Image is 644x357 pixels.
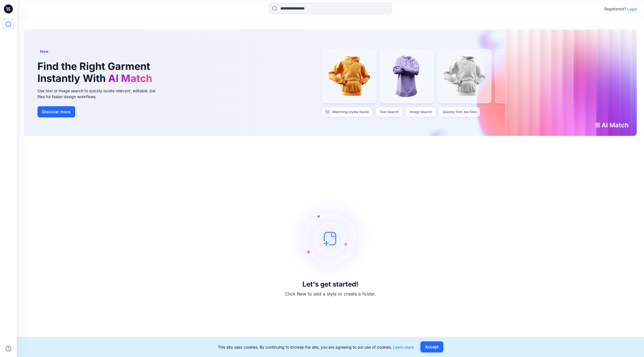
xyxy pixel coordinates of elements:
[302,280,358,288] h3: Let's get started!
[627,6,637,12] p: Login
[285,290,376,297] p: Click New to add a style or create a folder.
[40,48,49,55] span: New
[218,344,414,350] p: This site uses cookies. By continuing to browse the site, you are agreeing to our use of cookies.
[37,106,75,117] button: Discover more
[108,72,152,84] span: AI Match
[288,197,372,280] img: empty-state-image.svg
[420,341,443,353] button: Accept
[393,345,414,349] a: Learn more
[604,6,626,12] p: Registered?
[37,60,155,84] h1: Find the Right Garment Instantly With
[37,88,163,100] div: Use text or image search to quickly locate relevant, editable .bw files for faster design workflows.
